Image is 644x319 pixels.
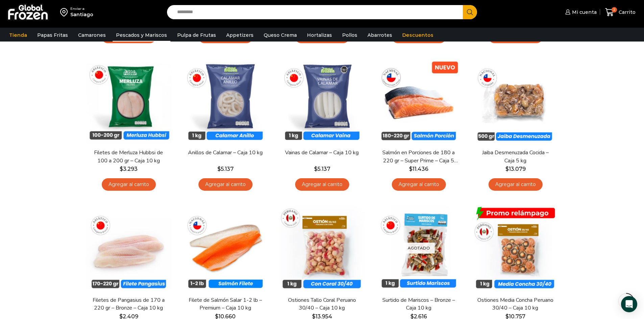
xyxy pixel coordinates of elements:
[260,29,300,42] a: Queso Crema
[120,166,123,172] span: $
[505,166,509,172] span: $
[198,178,253,191] a: Agregar al carrito: “Anillos de Calamar - Caja 10 kg”
[34,29,71,42] a: Papas Fritas
[603,4,637,20] a: 2 Carrito
[380,296,457,312] a: Surtido de Mariscos – Bronze – Caja 10 kg
[476,296,554,312] a: Ostiones Media Concha Peruano 30/40 – Caja 10 kg
[364,29,396,42] a: Abarrotes
[314,166,330,172] bdi: 5.137
[90,149,167,164] a: Filetes de Merluza Hubbsi de 100 a 200 gr – Caja 10 kg
[463,5,477,19] button: Search button
[488,178,543,191] a: Agregar al carrito: “Jaiba Desmenuzada Cocida - Caja 5 kg”
[295,178,349,191] a: Agregar al carrito: “Vainas de Calamar - Caja 10 kg”
[621,296,637,312] div: Open Intercom Messenger
[612,7,617,12] span: 2
[314,166,317,172] span: $
[174,29,219,42] a: Pulpa de Frutas
[403,243,435,254] p: Agotado
[399,29,437,42] a: Descuentos
[564,5,597,19] a: Mi cuenta
[505,166,526,172] bdi: 13.079
[304,29,335,42] a: Hortalizas
[409,166,412,172] span: $
[60,6,70,18] img: address-field-icon.svg
[113,29,170,42] a: Pescados y Mariscos
[75,29,109,42] a: Camarones
[70,11,93,18] div: Santiago
[283,296,361,312] a: Ostiones Tallo Coral Peruano 30/40 – Caja 10 kg
[476,149,554,164] a: Jaiba Desmenuzada Cocida – Caja 5 kg
[120,166,138,172] bdi: 3.293
[186,296,264,312] a: Filete de Salmón Salar 1-2 lb – Premium – Caja 10 kg
[570,9,597,16] span: Mi cuenta
[102,178,156,191] a: Agregar al carrito: “Filetes de Merluza Hubbsi de 100 a 200 gr – Caja 10 kg”
[617,9,636,16] span: Carrito
[90,296,167,312] a: Filetes de Pangasius de 170 a 220 gr – Bronze – Caja 10 kg
[283,149,361,157] a: Vainas de Calamar – Caja 10 kg
[339,29,361,42] a: Pollos
[223,29,257,42] a: Appetizers
[70,6,93,11] div: Enviar a
[186,149,264,157] a: Anillos de Calamar – Caja 10 kg
[392,178,446,191] a: Agregar al carrito: “Salmón en Porciones de 180 a 220 gr - Super Prime - Caja 5 kg”
[217,166,221,172] span: $
[380,149,457,164] a: Salmón en Porciones de 180 a 220 gr – Super Prime – Caja 5 kg
[6,29,30,42] a: Tienda
[217,166,234,172] bdi: 5.137
[409,166,428,172] bdi: 11.436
